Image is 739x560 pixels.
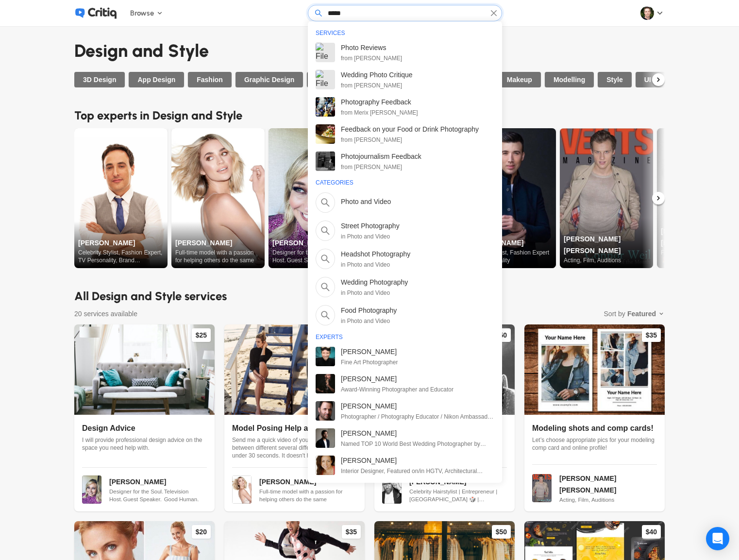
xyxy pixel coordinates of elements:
span: in Photo and Video [341,317,397,325]
span: Interior Designer, Featured on/in HGTV, Architectural Digest, [US_STATE] Post, [PERSON_NAME], Phi... [341,467,494,475]
img: File [524,324,665,415]
span: Fashion [197,75,223,85]
img: File [171,128,265,268]
span: Award-Winning Photographer and Educator [341,386,453,393]
img: File [316,70,335,89]
h2: Top experts in Design and Style [74,107,665,124]
h1: Design and Style [74,38,665,64]
span: Model Posing Help and Feedback [232,424,355,432]
span: in Photo and Video [341,289,408,297]
span: EXPERTS [308,333,502,341]
span: Fine Art Photographer [341,358,398,366]
span: Photojournalism Feedback [341,152,421,161]
span: Acting, Film, Auditions [559,496,657,504]
div: $50 [492,525,511,539]
a: $25Design AdviceI will provide professional design advice on the space you need help with.[PERSON... [74,324,215,511]
span: Celebrity Hairstylist | Entrepreneur | [GEOGRAPHIC_DATA] 🎲 |[GEOGRAPHIC_DATA] 📽 | St Tropez 🏖 | C... [409,488,507,503]
img: File [224,324,365,415]
span: Street Photography [341,221,400,231]
img: File [382,475,402,504]
a: $29Model Posing Help and FeedbackSend me a quick video of yourself transitioning between differen... [224,324,365,511]
span: Photo and Video [341,197,391,206]
div: Open Intercom Messenger [706,527,729,550]
span: Food Photography [341,305,397,315]
span: [PERSON_NAME] [109,478,166,486]
img: File [316,43,335,62]
img: File [316,124,335,144]
a: [PERSON_NAME] [PERSON_NAME]Acting, Film, Auditions [560,128,653,268]
span: Modelling [554,75,585,85]
img: File [82,475,101,504]
img: File [316,401,335,421]
span: Sort by [604,309,625,319]
span: [PERSON_NAME] [341,456,494,465]
span: Photographer / Photography Educator / Nikon Ambassador / WPPI's most awarded photographer & 1st G... [341,413,494,421]
span: from Merix [PERSON_NAME] [341,109,418,117]
img: File [316,456,335,475]
span: 3D Design [83,75,116,85]
span: in Photo and Video [341,261,410,269]
img: File [232,475,252,504]
img: File [316,374,335,393]
span: from [PERSON_NAME] [341,136,479,144]
span: in Photo and Video [341,233,400,240]
p: I will provide professional design advice on the space you need help with. [82,436,207,452]
span: from [PERSON_NAME] [341,54,402,62]
span: Graphic Design [244,75,294,85]
a: $35Modeling shots and comp cards!Let’s choose appropriate pics for your modeling comp card and on... [524,324,665,511]
span: from [PERSON_NAME] [341,163,421,171]
span: [PERSON_NAME] [PERSON_NAME] [559,475,616,494]
a: [PERSON_NAME]Celebrity Stylist, Fashion Expert, TV Personality, Brand Consultant, On-Air Talent &... [74,128,168,268]
img: File [316,347,335,366]
span: [PERSON_NAME] [341,401,494,411]
span: Photo Reviews [341,43,402,52]
img: File [316,152,335,171]
span: 20 services available [74,309,137,319]
a: [PERSON_NAME]Celebrity Stylist, Fashion Expert & TV Personality [463,128,556,268]
span: Wedding Photography [341,277,408,287]
span: Full-time model with a passion for helping others do the same [259,488,357,503]
span: Photography Feedback [341,97,418,107]
span: from [PERSON_NAME] [341,82,413,89]
span: CATEGORIES [308,179,502,187]
span: [PERSON_NAME] [341,347,398,356]
span: Featured [627,309,656,319]
div: $25 [192,328,211,342]
span: Headshot Photography [341,249,410,259]
p: Send me a quick video of yourself transitioning between different several different poses in unde... [232,436,357,459]
div: $20 [192,525,211,539]
a: [PERSON_NAME]Designer for the Soul. Television Host. Guest Speaker. Good Human. [269,128,362,268]
span: [PERSON_NAME] [341,428,494,438]
span: Wedding Photo Critique [341,70,413,80]
p: Let’s choose appropriate pics for your modeling comp card and online profile! [532,436,657,452]
a: [PERSON_NAME]Full-time model with a passion for helping others do the same [171,128,265,268]
span: Named TOP 10 World Best Wedding Photographer by Profoto - Ambassador [341,440,494,448]
img: File [269,128,362,268]
span: [PERSON_NAME] [341,374,453,384]
span: Designer for the Soul. Television Host. Guest Speaker. Good Human. [109,488,207,503]
img: File [560,128,653,268]
span: [PERSON_NAME] [259,478,316,486]
div: $40 [642,525,661,539]
div: $35 [342,525,361,539]
img: File [316,97,335,117]
span: Style [606,75,622,85]
h2: All Design and Style services [74,288,665,305]
img: File [316,428,335,448]
img: File [74,324,215,415]
img: File [74,128,168,268]
span: Makeup [507,75,532,85]
img: File [532,474,552,502]
span: Modeling shots and comp cards! [532,424,654,432]
div: $35 [642,328,661,342]
span: Feedback on your Food or Drink Photography [341,124,479,134]
span: SERVICES [308,29,502,37]
span: Browse [130,8,154,19]
img: File [463,128,556,268]
span: App Design [137,75,175,85]
span: Design Advice [82,424,135,432]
